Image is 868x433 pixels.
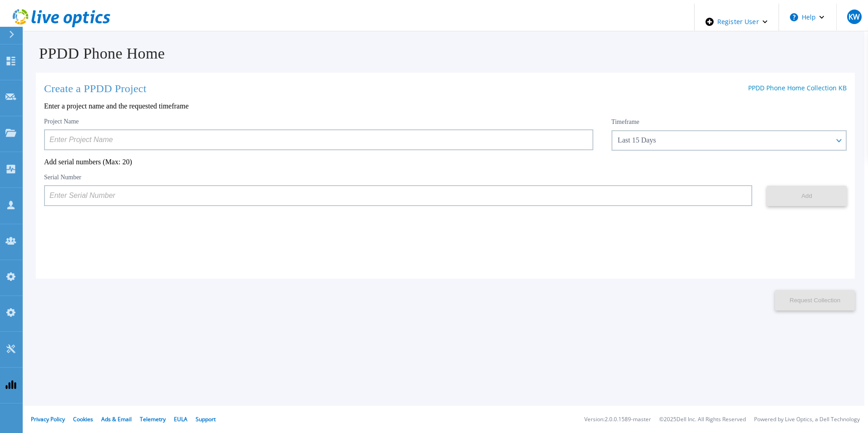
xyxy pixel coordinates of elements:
[584,417,651,423] li: Version: 2.0.0.1589-master
[44,129,593,150] input: Enter Project Name
[73,415,93,423] a: Cookies
[695,4,779,40] div: Register User
[612,118,640,126] label: Timeframe
[748,84,847,92] a: PPDD Phone Home Collection KB
[848,13,860,20] span: KW
[44,118,79,125] label: Project Name
[767,186,847,206] button: Add
[659,417,746,423] li: © 2025 Dell Inc. All Rights Reserved
[779,4,836,31] button: Help
[174,415,187,423] a: EULA
[140,415,166,423] a: Telemetry
[775,290,855,310] button: Request Collection
[101,415,132,423] a: Ads & Email
[44,158,847,166] p: Add serial numbers (Max: 20)
[26,45,864,62] h1: PPDD Phone Home
[31,415,65,423] a: Privacy Policy
[754,417,860,423] li: Powered by Live Optics, a Dell Technology
[44,174,81,181] label: Serial Number
[44,83,147,95] h1: Create a PPDD Project
[618,136,830,144] div: Last 15 Days
[44,102,847,110] p: Enter a project name and the requested timeframe
[196,415,216,423] a: Support
[44,185,752,206] input: Enter Serial Number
